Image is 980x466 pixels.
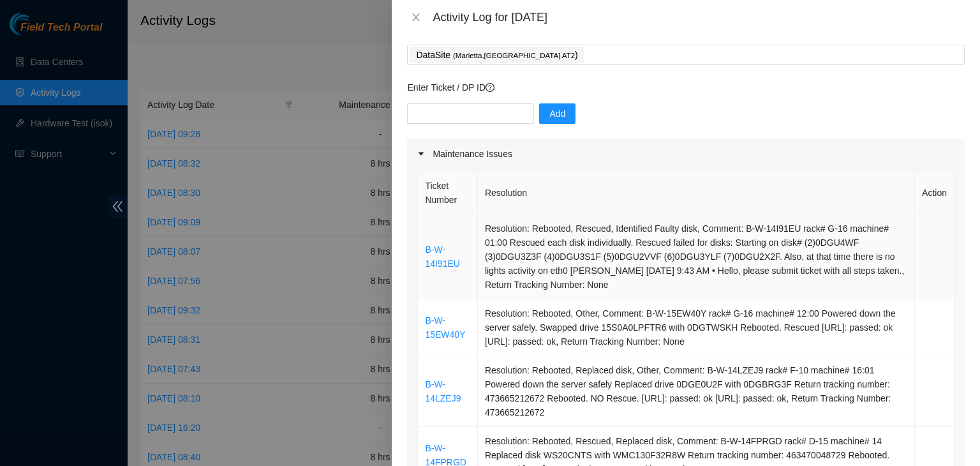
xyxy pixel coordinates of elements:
[478,172,915,214] th: Resolution
[549,107,565,121] span: Add
[407,80,965,94] p: Enter Ticket / DP ID
[453,52,575,59] span: ( Marietta,[GEOGRAPHIC_DATA] AT2
[486,83,494,92] span: question-circle
[425,315,465,340] a: B-W-15EW40Y
[418,172,477,214] th: Ticket Number
[425,244,459,269] a: B-W-14I91EU
[411,12,421,22] span: close
[478,356,915,427] td: Resolution: Rebooted, Replaced disk, Other, Comment: B-W-14LZEJ9 rack# F-10 machine# 16:01 Powere...
[425,379,461,403] a: B-W-14LZEJ9
[478,299,915,356] td: Resolution: Rebooted, Other, Comment: B-W-15EW40Y rack# G-16 machine# 12:00 Powered down the serv...
[407,11,425,24] button: Close
[478,214,915,299] td: Resolution: Rebooted, Rescued, Identified Faulty disk, Comment: B-W-14I91EU rack# G-16 machine# 0...
[407,139,965,169] div: Maintenance Issues
[416,48,577,63] p: DataSite )
[417,150,425,158] span: caret-right
[915,172,954,214] th: Action
[433,10,965,24] div: Activity Log for [DATE]
[539,103,575,124] button: Add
